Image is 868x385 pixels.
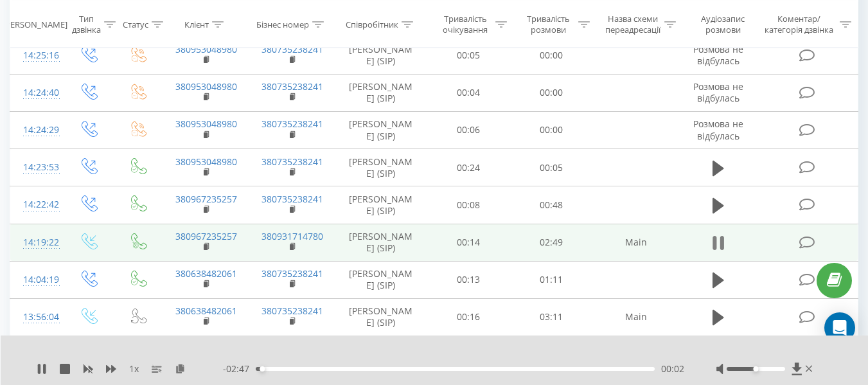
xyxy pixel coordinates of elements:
td: [PERSON_NAME] (SIP) [335,224,427,261]
td: [PERSON_NAME] (SIP) [335,74,427,111]
td: 00:00 [510,74,593,111]
div: 13:56:04 [23,305,50,330]
td: 01:11 [510,261,593,298]
div: Аудіозапис розмови [691,13,756,35]
a: 380953048980 [175,43,237,55]
td: 00:24 [427,149,510,186]
td: 00:13 [427,261,510,298]
div: 14:22:42 [23,192,50,217]
div: Accessibility label [260,366,265,372]
a: 380967235257 [175,230,237,242]
a: 380735238241 [261,80,323,93]
a: 380953048980 [175,80,237,93]
a: 380953048980 [175,156,237,168]
div: Клієнт [184,19,209,30]
span: Розмова не відбулась [693,43,743,67]
td: 00:04 [427,74,510,111]
div: 14:19:22 [23,230,50,255]
div: Тривалість розмови [522,13,575,35]
div: [PERSON_NAME] [3,19,67,30]
td: 00:00 [510,111,593,148]
div: Тривалість очікування [439,13,492,35]
div: Назва схеми переадресації [605,13,661,35]
a: 380638482061 [175,305,237,317]
td: 00:08 [427,186,510,224]
a: 380735238241 [261,267,323,280]
td: 00:00 [510,37,593,74]
td: [PERSON_NAME] (SIP) [335,111,427,148]
div: Бізнес номер [256,19,309,30]
a: 380638482061 [175,267,237,280]
div: 14:23:53 [23,155,50,180]
td: [PERSON_NAME] (SIP) [335,37,427,74]
a: 380967235257 [175,193,237,205]
a: 380735238241 [261,43,323,55]
div: 14:04:19 [23,267,50,292]
td: Main [593,298,679,336]
div: 14:24:29 [23,118,50,143]
span: Розмова не відбулась [693,80,743,104]
td: 00:05 [427,37,510,74]
div: 14:25:16 [23,43,50,68]
td: 00:48 [510,186,593,224]
td: 00:14 [427,224,510,261]
a: 380735238241 [261,305,323,317]
td: [PERSON_NAME] (SIP) [335,261,427,298]
span: 00:02 [661,363,684,375]
span: 1 x [129,363,139,375]
div: Співробітник [346,19,398,30]
div: Open Intercom Messenger [824,312,855,343]
a: 380953048980 [175,118,237,130]
div: Коментар/категорія дзвінка [761,13,837,35]
a: 380735238241 [261,156,323,168]
td: 02:49 [510,224,593,261]
div: Статус [123,19,148,30]
td: 00:16 [427,298,510,336]
td: [PERSON_NAME] (SIP) [335,298,427,336]
span: Розмова не відбулась [693,118,743,141]
a: 380735238241 [261,118,323,130]
td: [PERSON_NAME] (SIP) [335,149,427,186]
td: [PERSON_NAME] (SIP) [335,186,427,224]
td: Main [593,224,679,261]
td: 00:06 [427,111,510,148]
div: 14:24:40 [23,80,50,105]
td: 03:11 [510,298,593,336]
div: Тип дзвінка [72,13,101,35]
td: 00:05 [510,149,593,186]
a: 380931714780 [261,230,323,242]
div: Accessibility label [753,366,758,372]
span: - 02:47 [223,363,256,375]
a: 380735238241 [261,193,323,205]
